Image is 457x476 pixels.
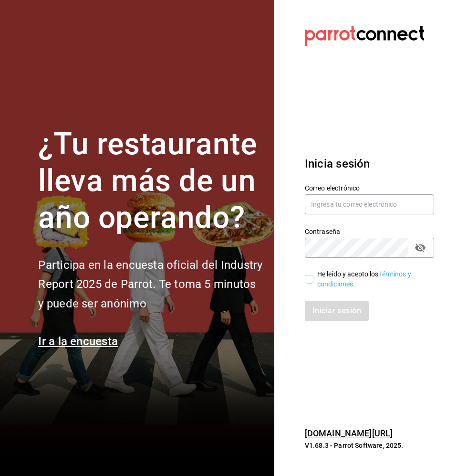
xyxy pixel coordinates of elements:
label: Contraseña [305,228,434,235]
input: Ingresa tu correo electrónico [305,194,434,214]
a: Ir a la encuesta [38,335,118,348]
button: passwordField [412,240,428,256]
h2: Participa en la encuesta oficial del Industry Report 2025 de Parrot. Te toma 5 minutos y puede se... [38,255,262,314]
a: [DOMAIN_NAME][URL] [305,428,393,438]
label: Correo electrónico [305,185,434,191]
p: V1.68.3 - Parrot Software, 2025. [305,441,434,450]
h3: Inicia sesión [305,155,434,172]
h1: ¿Tu restaurante lleva más de un año operando? [38,126,262,236]
div: He leído y acepto los [317,269,426,289]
